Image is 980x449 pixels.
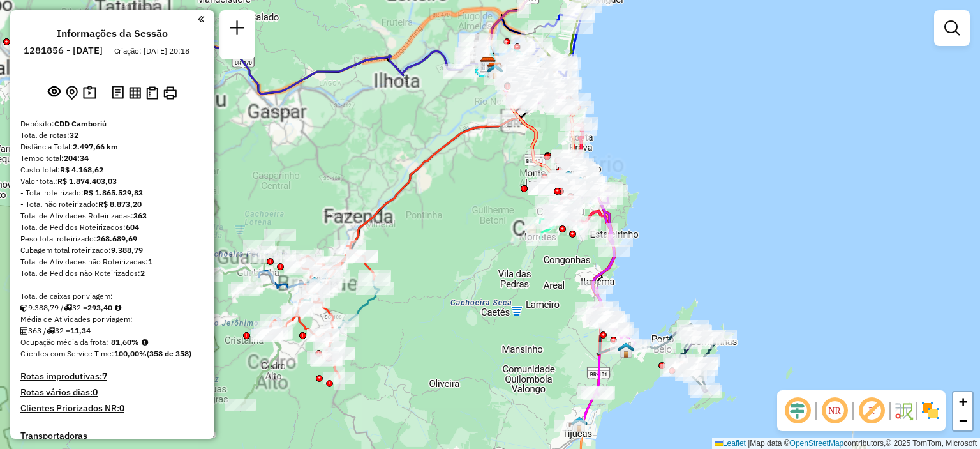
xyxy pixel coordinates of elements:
div: Total de Atividades Roteirizadas: [20,210,204,222]
div: Total de Pedidos não Roteirizados: [20,268,204,279]
div: Média de Atividades por viagem: [20,314,204,325]
a: Exibir filtros [939,15,965,41]
button: Painel de Sugestão [80,83,99,103]
span: Ocultar NR [819,395,850,426]
div: Distância Total: [20,141,204,153]
span: − [959,413,967,429]
strong: R$ 8.873,20 [98,199,142,209]
img: CDD Itajaí [480,57,496,73]
i: Cubagem total roteirizado [20,304,28,312]
img: Fluxo de ruas [893,400,914,421]
strong: 100,00% [114,349,147,358]
strong: 204:34 [64,153,89,163]
div: Custo total: [20,164,204,176]
img: PA - Tijucas [571,416,588,432]
img: Brusque [306,276,323,293]
img: UDC - Cross Balneário (Simulação) [560,170,577,186]
span: Ocultar deslocamento [782,395,813,426]
strong: 363 [133,211,147,220]
div: Total de caixas por viagem: [20,291,204,302]
strong: 268.689,69 [96,234,137,243]
span: + [959,393,967,409]
strong: 2.497,66 km [73,142,118,151]
h4: Rotas vários dias: [20,387,204,398]
a: Leaflet [715,439,746,448]
span: Clientes com Service Time: [20,349,114,358]
img: PA PORTO BELO [618,342,634,358]
span: | [748,439,750,448]
strong: 9.388,79 [111,245,143,255]
button: Visualizar Romaneio [144,84,161,102]
button: Logs desbloquear sessão [109,83,126,103]
div: Total de Pedidos Roteirizados: [20,222,204,233]
div: Total de Atividades não Roteirizadas: [20,256,204,268]
i: Total de rotas [64,304,72,312]
strong: 32 [70,130,78,140]
div: Valor total: [20,176,204,187]
i: Total de Atividades [20,327,28,335]
a: Clique aqui para minimizar o painel [198,11,204,26]
img: FAD CDD Camboriú [487,63,503,80]
a: Zoom in [953,392,972,411]
strong: 7 [102,370,107,382]
span: Exibir rótulo [856,395,887,426]
strong: 0 [93,386,98,398]
strong: (358 de 358) [147,349,191,358]
strong: 0 [119,402,124,414]
button: Centralizar mapa no depósito ou ponto de apoio [63,83,80,103]
div: Cubagem total roteirizado: [20,245,204,256]
i: Total de rotas [47,327,55,335]
button: Visualizar relatório de Roteirização [126,84,144,101]
strong: 293,40 [87,303,112,312]
span: Ocupação média da frota: [20,337,108,347]
h4: Transportadoras [20,430,204,441]
strong: 604 [126,222,139,232]
div: Depósito: [20,118,204,130]
div: Map data © contributors,© 2025 TomTom, Microsoft [712,438,980,449]
i: Meta Caixas/viagem: 202,58 Diferença: 90,82 [115,304,121,312]
div: Criação: [DATE] 20:18 [109,45,195,57]
strong: 1 [148,257,152,266]
button: Imprimir Rotas [161,84,179,102]
div: - Total roteirizado: [20,187,204,199]
h6: 1281856 - [DATE] [24,45,103,56]
h4: Informações da Sessão [57,27,168,40]
strong: 11,34 [70,326,91,335]
h4: Clientes Priorizados NR: [20,403,204,414]
img: CDD Camboriú [487,62,503,79]
strong: 2 [140,268,145,278]
div: 9.388,79 / 32 = [20,302,204,314]
strong: CDD Camboriú [54,119,107,128]
div: Total de rotas: [20,130,204,141]
img: Exibir/Ocultar setores [920,400,940,421]
strong: R$ 1.874.403,03 [57,176,117,186]
a: OpenStreetMap [790,439,844,448]
a: Zoom out [953,411,972,430]
strong: R$ 4.168,62 [60,165,103,174]
button: Exibir sessão original [45,82,63,103]
em: Média calculada utilizando a maior ocupação (%Peso ou %Cubagem) de cada rota da sessão. Rotas cro... [142,339,148,346]
strong: 81,60% [111,337,139,347]
div: Peso total roteirizado: [20,233,204,245]
div: Tempo total: [20,153,204,164]
strong: R$ 1.865.529,83 [84,188,143,197]
div: - Total não roteirizado: [20,199,204,210]
div: 363 / 32 = [20,325,204,337]
a: Nova sessão e pesquisa [225,15,250,44]
h4: Rotas improdutivas: [20,371,204,382]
